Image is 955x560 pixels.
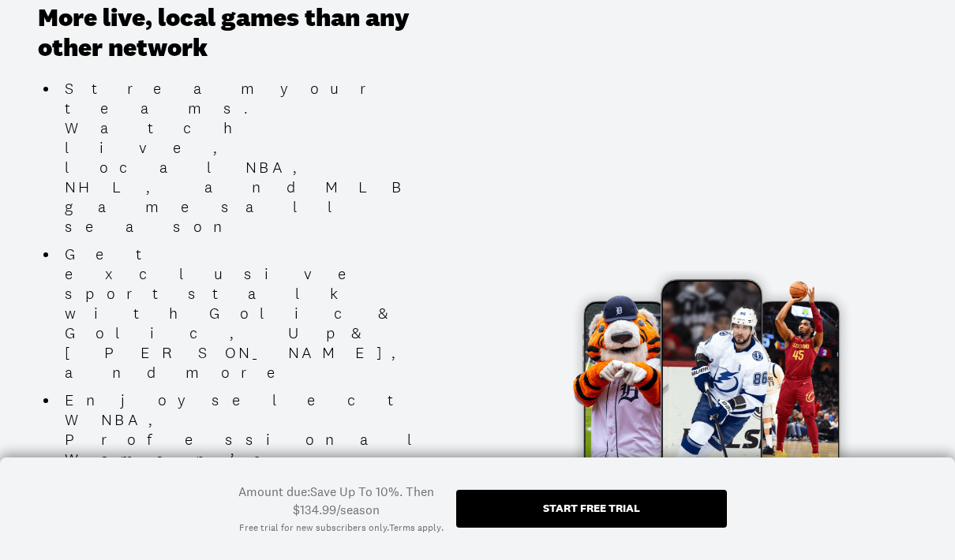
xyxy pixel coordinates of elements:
[389,521,441,535] a: Terms apply
[38,3,446,64] h3: More live, local games than any other network
[507,271,917,501] img: Promotional Image
[239,521,444,535] div: Free trial for new subscribers only. .
[58,245,446,383] li: Get exclusive sports talk with Golic & Golic, Up & [PERSON_NAME], and more
[543,502,640,513] div: Start free trial
[58,79,446,237] li: Stream your teams. Watch live, local NBA, NHL, and MLB games all season
[58,390,446,548] li: Enjoy select WNBA, Professional Women’s Hockey League (PWHL) and more
[228,483,444,518] div: Amount due: Save Up To 10%. Then $134.99/season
